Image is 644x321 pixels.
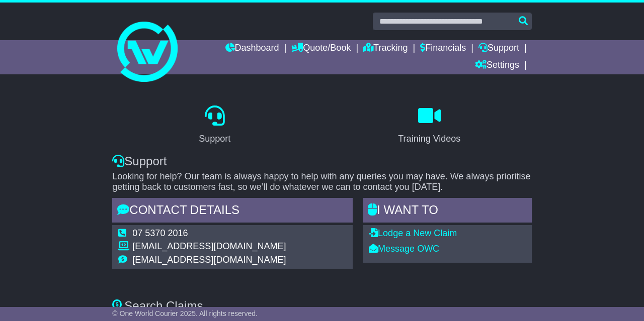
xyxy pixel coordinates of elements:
[363,40,408,57] a: Tracking
[112,171,531,193] p: Looking for help? Our team is always happy to help with any queries you may have. We always prior...
[132,241,286,255] td: [EMAIL_ADDRESS][DOMAIN_NAME]
[225,40,279,57] a: Dashboard
[369,244,439,254] a: Message OWC
[369,228,457,238] a: Lodge a New Claim
[132,255,286,266] td: [EMAIL_ADDRESS][DOMAIN_NAME]
[199,132,230,146] div: Support
[363,198,532,225] div: I WANT to
[112,309,258,317] span: © One World Courier 2025. All rights reserved.
[475,57,519,74] a: Settings
[391,102,467,149] a: Training Videos
[112,154,531,169] div: Support
[420,40,466,57] a: Financials
[112,299,531,313] div: Search Claims
[112,198,353,225] div: Contact Details
[398,132,460,146] div: Training Videos
[291,40,351,57] a: Quote/Book
[478,40,519,57] a: Support
[132,228,286,242] td: 07 5370 2016
[192,102,237,149] a: Support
